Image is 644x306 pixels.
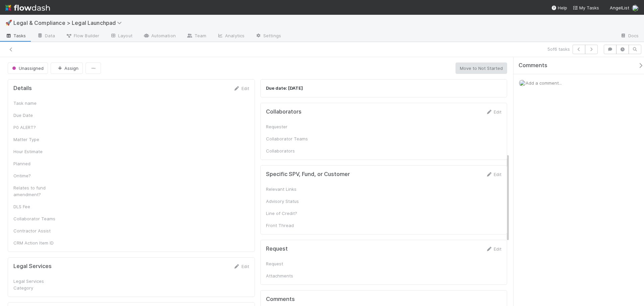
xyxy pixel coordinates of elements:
[13,172,64,179] div: Ontime?
[32,31,60,42] a: Data
[526,80,562,86] span: Add a comment...
[13,263,52,270] h5: Legal Services
[233,86,249,91] a: Edit
[632,5,639,11] img: avatar_ba76ddef-3fd0-4be4-9bc3-126ad567fcd5.png
[60,31,105,42] a: Flow Builder
[250,31,286,42] a: Settings
[266,246,288,252] h5: Request
[610,5,629,10] span: AngelList
[66,32,99,39] span: Flow Builder
[212,31,250,42] a: Analytics
[547,46,570,52] span: 5 of 6 tasks
[138,31,181,42] a: Automation
[13,278,64,291] div: Legal Services Category
[486,109,501,115] a: Edit
[615,31,644,42] a: Docs
[519,62,547,69] span: Comments
[8,62,48,74] button: Unassigned
[266,147,316,154] div: Collaborators
[266,171,350,178] h5: Specific SPV, Fund, or Customer
[486,172,501,177] a: Edit
[11,65,44,71] span: Unassigned
[181,31,212,42] a: Team
[51,62,83,74] button: Assign
[266,108,302,115] h5: Collaborators
[266,272,316,279] div: Attachments
[486,246,501,252] a: Edit
[266,296,502,303] h5: Comments
[13,112,64,119] div: Due Date
[266,198,316,205] div: Advisory Status
[455,62,507,74] button: Move to Not Started
[266,210,316,217] div: Line of Credit?
[13,148,64,155] div: Hour Estimate
[13,239,64,246] div: CRM Action Item ID
[266,260,316,267] div: Request
[13,19,125,26] span: Legal & Compliance > Legal Launchpad
[5,2,50,13] img: logo-inverted-e16ddd16eac7371096b0.svg
[105,31,138,42] a: Layout
[13,184,64,198] div: Relates to fund amendment?
[266,123,316,130] div: Requester
[573,4,599,11] a: My Tasks
[519,80,526,86] img: avatar_ba76ddef-3fd0-4be4-9bc3-126ad567fcd5.png
[13,100,64,106] div: Task name
[13,136,64,143] div: Matter Type
[266,85,303,91] strong: Due date: [DATE]
[266,135,316,142] div: Collaborator Teams
[5,20,12,26] span: 🚀
[5,32,26,39] span: Tasks
[13,227,64,234] div: Contractor Assist
[13,160,64,167] div: Planned
[551,4,567,11] div: Help
[266,186,316,192] div: Relevant Links
[233,264,249,269] a: Edit
[573,5,599,10] span: My Tasks
[13,203,64,210] div: DLS Fee
[13,85,32,92] h5: Details
[13,124,64,131] div: P0 ALERT?
[13,215,64,222] div: Collaborator Teams
[266,222,316,229] div: Front Thread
